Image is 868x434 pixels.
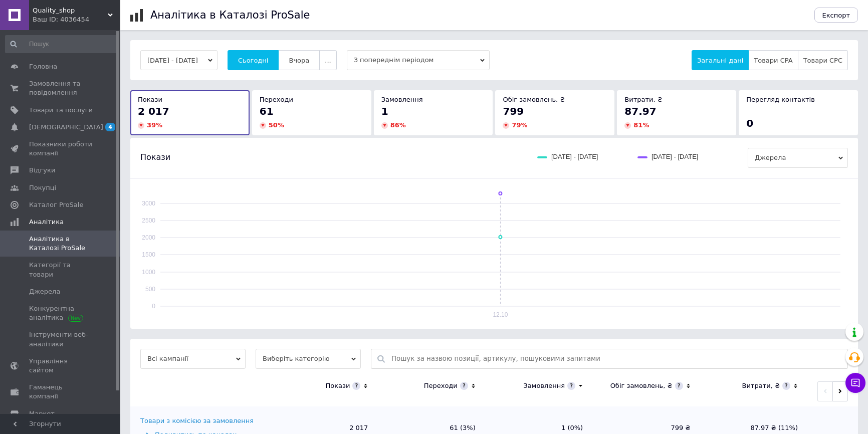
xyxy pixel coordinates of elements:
span: 50 % [269,121,284,129]
span: 0 [746,117,753,129]
button: Товари CPC [798,50,848,70]
span: Всі кампанії [140,349,246,369]
span: [DEMOGRAPHIC_DATA] [29,123,103,132]
span: Товари та послуги [29,106,93,115]
button: ... [319,50,336,70]
button: Товари CPA [748,50,798,70]
div: Обіг замовлень, ₴ [610,381,673,390]
span: Гаманець компанії [29,383,93,401]
span: Показники роботи компанії [29,140,93,158]
span: ... [325,57,331,64]
span: Загальні дані [697,57,743,64]
button: Сьогодні [228,50,279,70]
span: Каталог ProSale [29,200,83,209]
span: Товари CPA [754,57,792,64]
span: 799 [503,105,524,117]
span: Замовлення [381,96,423,103]
span: Джерела [29,287,60,296]
span: 1 [381,105,388,117]
h1: Аналітика в Каталозі ProSale [150,9,310,21]
text: 3000 [142,200,155,207]
span: 87.97 [624,105,656,117]
button: [DATE] - [DATE] [140,50,218,70]
span: 81 % [633,121,649,129]
button: Вчора [278,50,320,70]
text: 2500 [142,217,155,224]
div: Замовлення [523,381,565,390]
span: Покупці [29,183,56,192]
span: Інструменти веб-аналітики [29,330,93,348]
span: 86 % [390,121,406,129]
div: Покази [325,381,350,390]
div: Ваш ID: 4036454 [33,15,120,24]
span: 2 017 [138,105,169,117]
span: Покази [140,152,170,163]
span: Аналітика в Каталозі ProSale [29,235,93,253]
span: Вчора [289,57,309,64]
span: Виберіть категорію [256,349,361,369]
span: Конкурентна аналітика [29,304,93,322]
span: Джерела [748,148,848,168]
text: 1500 [142,251,155,258]
text: 0 [152,303,155,310]
span: 61 [260,105,274,117]
span: Управління сайтом [29,357,93,375]
text: 2000 [142,234,155,241]
span: Переходи [260,96,293,103]
input: Пошук [5,35,118,53]
span: 39 % [147,121,162,129]
span: Витрати, ₴ [624,96,663,103]
span: Обіг замовлень, ₴ [503,96,565,103]
button: Експорт [814,8,858,23]
div: Товари з комісією за замовлення [140,416,254,425]
span: 79 % [512,121,527,129]
div: Переходи [424,381,458,390]
span: 4 [105,123,115,131]
span: Замовлення та повідомлення [29,79,93,97]
text: 1000 [142,269,155,276]
span: Сьогодні [238,57,269,64]
span: Quality_shop [33,6,108,15]
span: Маркет [29,409,55,418]
span: Відгуки [29,166,55,175]
span: Головна [29,62,57,71]
span: З попереднім періодом [347,50,490,70]
span: Аналітика [29,218,64,227]
span: Категорії та товари [29,261,93,279]
span: Товари CPC [803,57,842,64]
text: 12.10 [493,311,508,318]
span: Покази [138,96,162,103]
text: 500 [145,286,155,293]
button: Загальні дані [692,50,749,70]
span: Експорт [822,12,850,19]
input: Пошук за назвою позиції, артикулу, пошуковими запитами [391,349,842,368]
button: Чат з покупцем [845,373,865,393]
span: Перегляд контактів [746,96,815,103]
div: Витрати, ₴ [742,381,780,390]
